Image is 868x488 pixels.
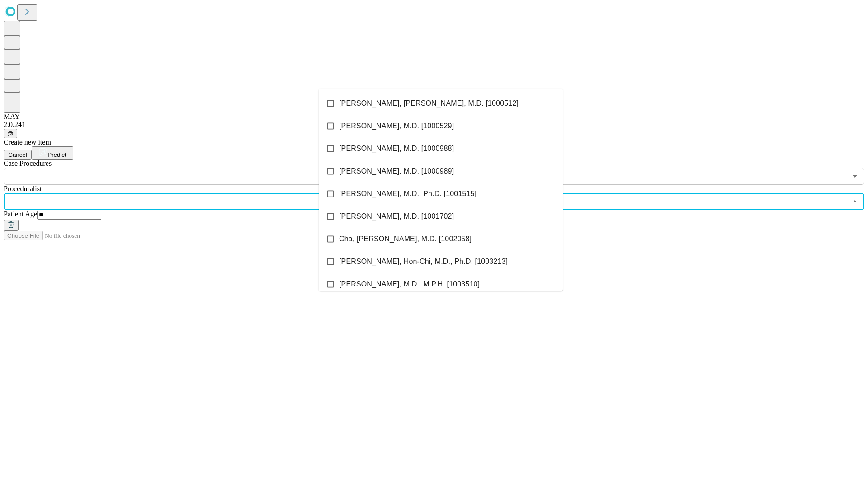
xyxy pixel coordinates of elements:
[339,234,472,244] span: Cha, [PERSON_NAME], M.D. [1002058]
[4,185,42,192] span: Proceduralist
[339,143,454,154] span: [PERSON_NAME], M.D. [1000988]
[8,151,27,158] span: Cancel
[32,146,73,160] button: Predict
[47,151,66,158] span: Predict
[339,211,454,222] span: [PERSON_NAME], M.D. [1001702]
[339,166,454,177] span: [PERSON_NAME], M.D. [1000989]
[4,150,32,160] button: Cancel
[339,256,508,267] span: [PERSON_NAME], Hon-Chi, M.D., Ph.D. [1003213]
[339,279,480,290] span: [PERSON_NAME], M.D., M.P.H. [1003510]
[7,130,14,137] span: @
[849,170,861,183] button: Open
[339,121,454,131] span: [PERSON_NAME], M.D. [1000529]
[849,195,861,208] button: Close
[4,210,37,218] span: Patient Age
[4,129,17,138] button: @
[4,113,864,121] div: MAY
[339,98,519,109] span: [PERSON_NAME], [PERSON_NAME], M.D. [1000512]
[4,121,864,129] div: 2.0.241
[4,160,52,167] span: Scheduled Procedure
[339,188,476,199] span: [PERSON_NAME], M.D., Ph.D. [1001515]
[4,138,51,146] span: Create new item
